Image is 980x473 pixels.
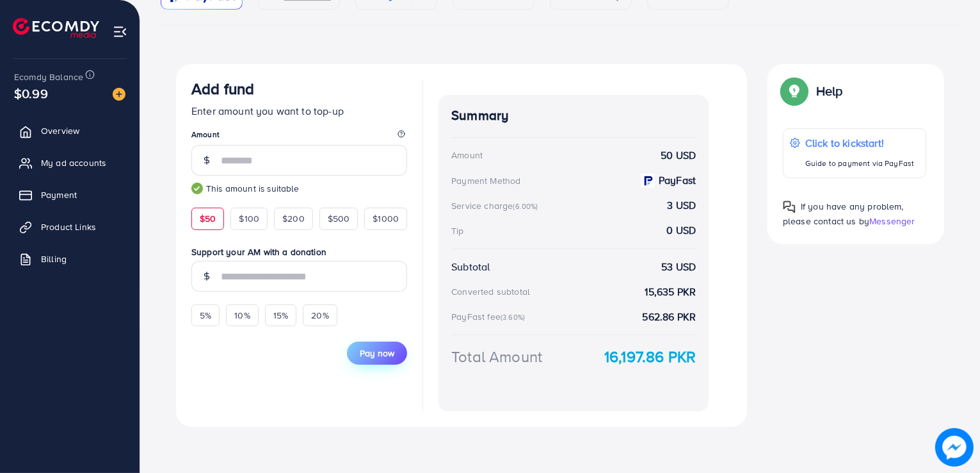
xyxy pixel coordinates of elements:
strong: 15,635 PKR [645,285,696,299]
span: 20% [311,309,328,322]
small: This amount is suitable [191,182,407,195]
span: $100 [239,212,259,225]
strong: 16,197.86 PKR [604,345,696,368]
div: Tip [451,224,463,237]
img: logo [13,18,99,38]
div: Amount [451,149,483,162]
strong: 0 USD [666,223,696,238]
p: Enter amount you want to top-up [191,103,407,119]
span: Billing [41,253,67,265]
span: My ad accounts [41,156,106,169]
span: $200 [282,212,305,225]
span: Payment [41,188,77,201]
strong: PayFast [659,173,696,188]
a: Product Links [10,214,130,240]
strong: 50 USD [661,148,696,163]
span: Overview [41,124,79,137]
span: $1000 [373,212,399,225]
strong: 3 USD [667,198,696,213]
p: Click to kickstart! [805,135,914,151]
span: If you have any problem, please contact us by [783,200,904,228]
div: Subtotal [451,260,490,274]
small: (3.60%) [501,312,525,322]
a: Billing [10,246,130,272]
h3: Add fund [191,79,254,98]
p: Guide to payment via PayFast [805,156,914,171]
strong: 53 USD [661,260,696,274]
div: Payment Method [451,174,520,187]
small: (6.00%) [513,201,538,212]
span: Pay now [360,347,394,360]
div: Converted subtotal [451,285,530,298]
span: 5% [200,309,211,322]
div: Service charge [451,199,542,212]
div: Total Amount [451,345,542,368]
span: $50 [200,212,216,225]
div: PayFast fee [451,310,529,323]
a: Overview [10,118,130,144]
span: Product Links [41,220,96,233]
span: $500 [328,212,350,225]
label: Support your AM with a donation [191,245,407,258]
img: image [113,88,125,101]
span: Messenger [869,215,915,228]
h4: Summary [451,108,696,124]
span: Ecomdy Balance [14,71,83,83]
img: Popup guide [783,79,806,103]
img: guide [191,183,203,194]
p: Help [816,83,843,99]
span: 10% [234,309,250,322]
legend: Amount [191,129,407,145]
img: payment [641,174,655,188]
button: Pay now [347,342,407,365]
a: Payment [10,182,130,208]
img: menu [113,24,127,39]
img: image [935,428,974,467]
a: My ad accounts [10,150,130,176]
strong: 562.86 PKR [643,310,696,324]
span: 15% [273,309,288,322]
img: Popup guide [783,201,796,213]
span: $0.99 [14,84,48,103]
